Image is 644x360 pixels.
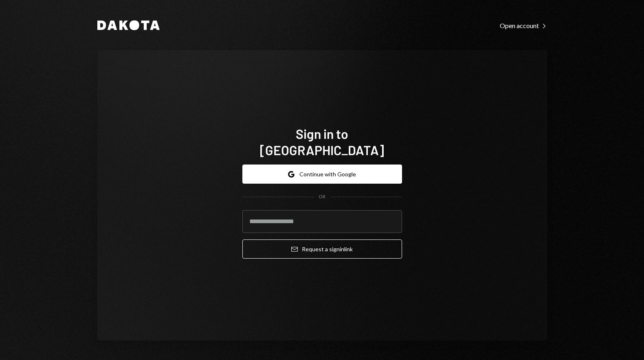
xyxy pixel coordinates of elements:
button: Request a signinlink [242,239,402,259]
div: Open account [500,22,547,30]
a: Open account [500,21,547,30]
h1: Sign in to [GEOGRAPHIC_DATA] [242,125,402,158]
div: OR [319,193,325,200]
button: Continue with Google [242,165,402,184]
